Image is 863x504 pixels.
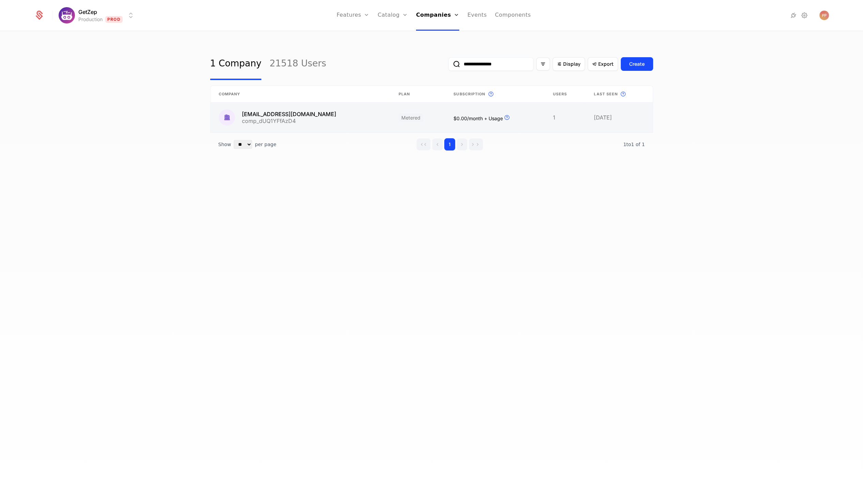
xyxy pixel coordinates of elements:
span: Show [218,141,231,148]
img: GetZep [59,7,75,23]
a: 1 Company [210,48,262,80]
button: Go to last page [469,138,483,151]
button: Go to previous page [432,138,443,151]
button: Export [588,57,618,71]
span: GetZep [78,8,97,16]
span: per page [255,141,276,148]
a: Integrations [789,11,798,19]
span: 1 to 1 of [623,142,642,147]
button: Select environment [61,8,135,23]
div: Production [78,16,103,23]
span: 1 [623,142,645,147]
span: Export [598,61,614,67]
span: Display [563,61,581,67]
button: Create [621,57,653,71]
div: Create [629,61,645,67]
a: 21518 Users [269,48,326,80]
span: Last seen [594,91,618,97]
span: Subscription [453,91,485,97]
button: Open user button [819,11,829,20]
div: Table pagination [210,133,653,156]
th: Company [211,86,390,103]
button: Filter options [536,58,550,70]
button: Go to first page [416,138,431,151]
img: Paul Paliychuk [819,11,829,20]
th: Users [545,86,586,103]
button: Go to next page [457,138,467,151]
th: Plan [390,86,445,103]
a: Settings [800,11,808,19]
div: Page navigation [416,138,483,151]
select: Select page size [234,140,252,149]
button: Go to page 1 [444,138,455,151]
button: Display [553,57,585,71]
span: Prod [105,16,123,23]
